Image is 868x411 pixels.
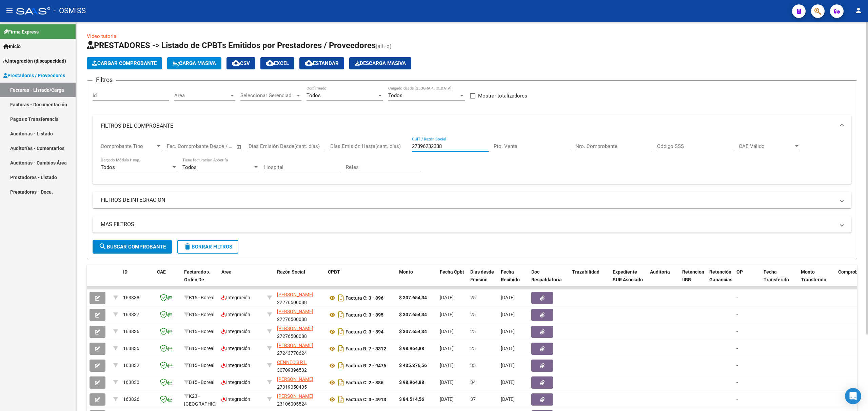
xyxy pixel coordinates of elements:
[613,269,643,282] span: Expediente SUR Asociado
[123,329,139,334] span: 163836
[440,295,454,300] span: [DATE]
[736,363,738,368] span: -
[221,329,250,334] span: Integración
[478,92,527,100] span: Mostrar totalizadores
[531,269,562,282] span: Doc Respaldatoria
[101,143,156,149] span: Comprobante Tipo
[181,265,219,295] datatable-header-cell: Facturado x Orden De
[337,394,346,405] i: Descargar documento
[440,329,454,334] span: [DATE]
[219,265,264,295] datatable-header-cell: Area
[346,329,383,334] strong: Factura C: 3 - 894
[707,265,734,295] datatable-header-cell: Retención Ganancias
[299,57,344,69] button: Estandar
[736,312,738,317] span: -
[337,309,346,320] i: Descargar documento
[470,329,476,334] span: 25
[845,388,861,404] div: Open Intercom Messenger
[376,43,392,49] span: (alt+q)
[235,143,243,151] button: Open calendar
[399,295,427,300] strong: $ 307.654,34
[501,269,520,282] span: Fecha Recibido
[93,240,172,254] button: Buscar Comprobante
[470,269,494,282] span: Días desde Emisión
[174,92,229,99] span: Area
[87,33,118,39] a: Video tutorial
[501,346,515,351] span: [DATE]
[798,265,835,295] datatable-header-cell: Monto Transferido
[189,295,214,300] span: B15 - Boreal
[498,265,529,295] datatable-header-cell: Fecha Recibido
[346,380,383,385] strong: Factura C: 2 - 886
[399,346,424,351] strong: $ 98.964,88
[470,312,476,317] span: 25
[123,269,127,275] span: ID
[305,59,313,67] mat-icon: cloud_download
[277,359,322,373] div: 30709396532
[399,363,427,368] strong: $ 435.376,56
[569,265,610,295] datatable-header-cell: Trazabilidad
[470,396,476,402] span: 37
[838,269,868,275] span: Comprobante
[189,312,214,317] span: B15 - Boreal
[3,72,65,79] span: Prestadores / Proveedores
[183,242,192,251] mat-icon: delete
[440,312,454,317] span: [DATE]
[468,265,498,295] datatable-header-cell: Días desde Emisión
[736,396,738,402] span: -
[221,269,232,275] span: Area
[274,265,325,295] datatable-header-cell: Razón Social
[87,41,376,50] span: PRESTADORES -> Listado de CPBTs Emitidos por Prestadores / Proveedores
[337,360,346,371] i: Descargar documento
[123,312,139,317] span: 163837
[93,75,116,85] h3: Filtros
[173,60,216,66] span: Carga Masiva
[529,265,569,295] datatable-header-cell: Doc Respaldatoria
[277,326,313,331] span: [PERSON_NAME]
[93,115,851,137] mat-expansion-panel-header: FILTROS DEL COMPROBANTE
[189,346,214,351] span: B15 - Boreal
[388,92,402,99] span: Todos
[349,57,411,69] app-download-masive: Descarga masiva de comprobantes (adjuntos)
[266,60,289,66] span: EXCEL
[470,380,476,385] span: 34
[184,269,210,282] span: Facturado x Orden De
[761,265,798,295] datatable-header-cell: Fecha Transferido
[277,376,313,382] span: [PERSON_NAME]
[305,60,339,66] span: Estandar
[221,312,250,317] span: Integración
[277,309,313,314] span: [PERSON_NAME]
[709,269,732,282] span: Retención Ganancias
[277,292,313,297] span: [PERSON_NAME]
[120,265,154,295] datatable-header-cell: ID
[337,377,346,388] i: Descargar documento
[399,380,424,385] strong: $ 98.964,88
[167,57,221,69] button: Carga Masiva
[101,122,835,130] mat-panel-title: FILTROS DEL COMPROBANTE
[101,221,835,228] mat-panel-title: MAS FILTROS
[501,295,515,300] span: [DATE]
[736,295,738,300] span: -
[157,269,166,275] span: CAE
[501,363,515,368] span: [DATE]
[679,265,707,295] datatable-header-cell: Retencion IIBB
[177,240,238,254] button: Borrar Filtros
[346,346,386,351] strong: Factura B: 7 - 3312
[5,6,14,15] mat-icon: menu
[3,57,66,65] span: Integración (discapacidad)
[277,325,322,339] div: 27276500088
[470,346,476,351] span: 25
[682,269,704,282] span: Retencion IIBB
[99,244,166,250] span: Buscar Comprobante
[54,3,86,18] span: - OSMISS
[440,380,454,385] span: [DATE]
[440,346,454,351] span: [DATE]
[801,269,826,282] span: Monto Transferido
[610,265,647,295] datatable-header-cell: Expediente SUR Asociado
[277,269,305,275] span: Razón Social
[277,291,322,305] div: 27276500088
[277,342,322,356] div: 27243770624
[189,363,214,368] span: B15 - Boreal
[93,137,851,184] div: FILTROS DEL COMPROBANTE
[854,6,863,15] mat-icon: person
